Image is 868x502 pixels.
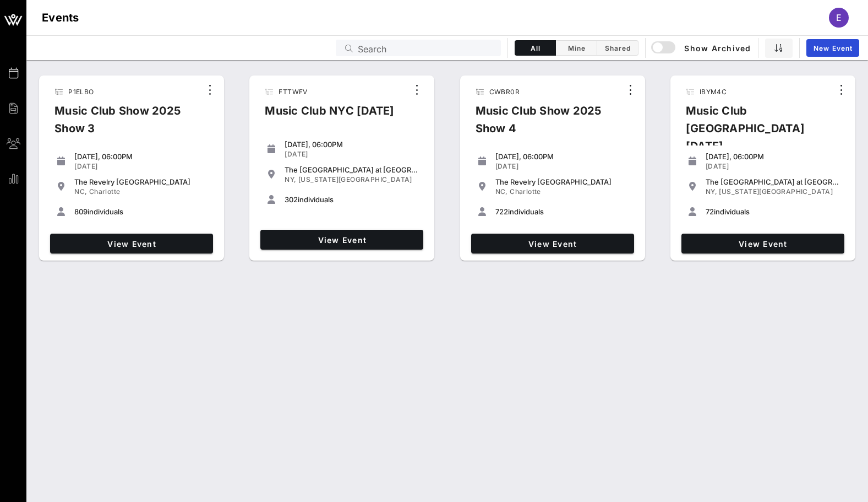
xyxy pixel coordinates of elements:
[681,234,844,253] a: View Event
[556,40,597,56] button: Mine
[813,44,853,52] span: New Event
[495,187,508,196] span: NC,
[700,88,727,96] span: IBYM4C
[74,207,88,216] span: 809
[265,235,419,245] span: View Event
[285,175,296,183] span: NY,
[597,40,638,56] button: Shared
[46,102,200,146] div: Music Club Show 2025 Show 3
[677,102,832,164] div: Music Club [GEOGRAPHIC_DATA] [DATE]
[285,195,298,204] span: 302
[806,39,859,57] a: New Event
[495,152,630,161] div: [DATE], 06:00PM
[653,41,751,55] span: Show Archived
[489,88,520,96] span: CWBR0R
[74,162,209,171] div: [DATE]
[68,88,94,96] span: P1ELBO
[285,195,419,204] div: individuals
[719,187,833,196] span: [US_STATE][GEOGRAPHIC_DATA]
[74,177,209,186] div: The Revelry [GEOGRAPHIC_DATA]
[471,234,634,253] a: View Event
[256,102,403,128] div: Music Club NYC [DATE]
[706,207,714,216] span: 72
[652,38,751,58] button: Show Archived
[298,175,412,183] span: [US_STATE][GEOGRAPHIC_DATA]
[285,140,419,149] div: [DATE], 06:00PM
[510,187,541,196] span: Charlotte
[706,152,840,161] div: [DATE], 06:00PM
[706,177,840,186] div: The [GEOGRAPHIC_DATA] at [GEOGRAPHIC_DATA]
[522,44,549,52] span: All
[686,239,840,249] span: View Event
[706,207,840,216] div: individuals
[604,44,631,52] span: Shared
[285,150,419,159] div: [DATE]
[74,152,209,161] div: [DATE], 06:00PM
[515,40,556,56] button: All
[495,207,630,216] div: individuals
[829,8,849,28] div: E
[74,207,209,216] div: individuals
[563,44,590,52] span: Mine
[706,162,840,171] div: [DATE]
[89,187,121,196] span: Charlotte
[260,230,423,250] a: View Event
[476,239,630,249] span: View Event
[467,102,622,146] div: Music Club Show 2025 Show 4
[836,12,842,23] span: E
[279,88,307,96] span: FTTWFV
[74,187,87,196] span: NC,
[706,187,717,196] span: NY,
[42,9,79,26] h1: Events
[54,239,209,249] span: View Event
[285,165,419,174] div: The [GEOGRAPHIC_DATA] at [GEOGRAPHIC_DATA]
[495,177,630,186] div: The Revelry [GEOGRAPHIC_DATA]
[50,234,213,253] a: View Event
[495,162,630,171] div: [DATE]
[495,207,508,216] span: 722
